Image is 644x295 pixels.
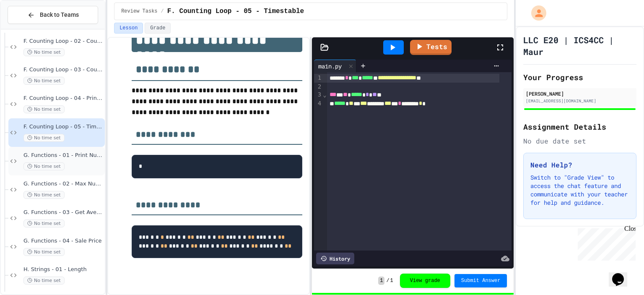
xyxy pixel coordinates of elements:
span: No time set [23,277,65,285]
span: No time set [23,48,65,56]
button: View grade [400,274,450,288]
span: F. Counting Loop - 03 - Count up by 4 [23,66,103,73]
span: Submit Answer [461,277,501,284]
div: History [316,253,354,264]
span: F. Counting Loop - 04 - Printing Patterns [23,95,103,102]
span: / [161,8,164,15]
div: [PERSON_NAME] [526,90,634,97]
button: Grade [145,23,171,34]
span: No time set [23,162,65,170]
span: H. Strings - 01 - Length [23,266,103,273]
span: No time set [23,105,65,113]
div: main.py [314,62,346,70]
h1: LLC E20 | ICS4CC | Maur [523,34,636,57]
div: [EMAIL_ADDRESS][DOMAIN_NAME] [526,98,634,104]
span: G. Functions - 01 - Print Numbers [23,152,103,159]
span: No time set [23,219,65,227]
div: main.py [314,60,356,72]
div: Chat with us now!Close [3,3,58,53]
span: F. Counting Loop - 05 - Timestable [23,123,103,131]
iframe: chat widget [609,261,636,287]
span: Fold line [322,91,327,98]
span: / [386,277,389,284]
a: Tests [410,40,452,55]
div: My Account [522,3,548,23]
span: No time set [23,134,65,142]
div: 3 [314,91,322,99]
span: G. Functions - 03 - Get Average [23,209,103,216]
p: Switch to "Grade View" to access the chat feature and communicate with your teacher for help and ... [530,173,629,207]
div: 2 [314,83,322,91]
span: F. Counting Loop - 02 - Count down by 1 [23,38,103,45]
span: No time set [23,248,65,256]
span: 1 [390,277,393,284]
div: No due date set [523,136,636,146]
span: G. Functions - 04 - Sale Price [23,238,103,245]
h2: Your Progress [523,71,636,83]
button: Submit Answer [454,274,507,287]
div: 4 [314,99,322,108]
span: No time set [23,77,65,85]
span: No time set [23,191,65,199]
span: Back to Teams [40,10,79,19]
div: 1 [314,74,322,83]
span: G. Functions - 02 - Max Number [23,180,103,188]
span: 1 [378,277,384,285]
span: Review Tasks [121,8,157,15]
h2: Assignment Details [523,121,636,133]
span: F. Counting Loop - 05 - Timestable [167,6,304,16]
button: Lesson [114,23,143,34]
iframe: chat widget [574,225,636,261]
button: Back to Teams [8,6,98,24]
h3: Need Help? [530,160,629,170]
